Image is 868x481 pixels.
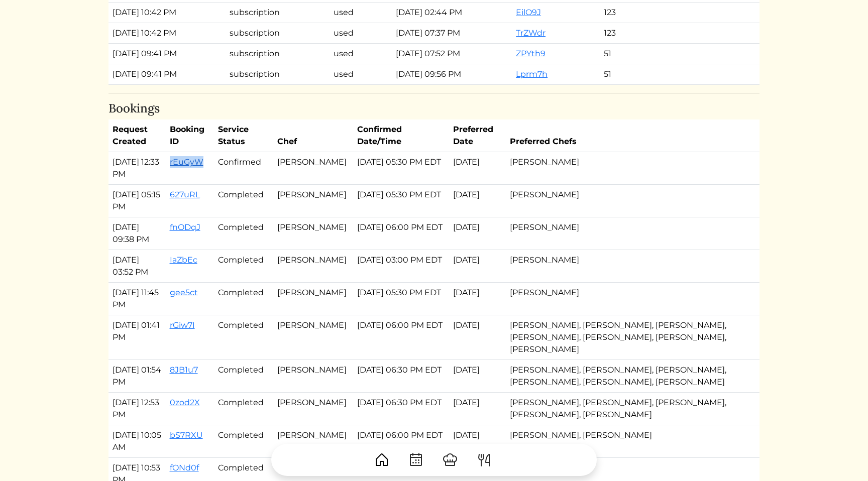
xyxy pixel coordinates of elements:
[108,185,166,217] td: [DATE] 05:15 PM
[170,320,195,330] a: rGiw7I
[214,393,273,425] td: Completed
[449,119,506,152] th: Preferred Date
[170,157,203,167] a: rEuGyW
[442,452,458,468] img: ChefHat-a374fb509e4f37eb0702ca99f5f64f3b6956810f32a249b33092029f8484b388.svg
[273,217,353,250] td: [PERSON_NAME]
[170,255,197,265] a: IaZbEc
[226,2,330,23] td: subscription
[108,360,166,393] td: [DATE] 01:54 PM
[170,430,203,440] a: bS7RXU
[273,393,353,425] td: [PERSON_NAME]
[108,425,166,458] td: [DATE] 10:05 AM
[449,360,506,393] td: [DATE]
[392,64,512,84] td: [DATE] 09:56 PM
[506,315,751,360] td: [PERSON_NAME], [PERSON_NAME], [PERSON_NAME], [PERSON_NAME], [PERSON_NAME], [PERSON_NAME], [PERSON...
[449,250,506,283] td: [DATE]
[506,360,751,393] td: [PERSON_NAME], [PERSON_NAME], [PERSON_NAME], [PERSON_NAME], [PERSON_NAME], [PERSON_NAME]
[353,119,449,152] th: Confirmed Date/Time
[330,23,392,43] td: used
[476,452,492,468] img: ForkKnife-55491504ffdb50bab0c1e09e7649658475375261d09fd45db06cec23bce548bf.svg
[353,250,449,283] td: [DATE] 03:00 PM EDT
[108,152,166,185] td: [DATE] 12:33 PM
[108,2,226,23] td: [DATE] 10:42 PM
[516,28,546,38] a: TrZWdr
[392,43,512,64] td: [DATE] 07:52 PM
[108,119,166,152] th: Request Created
[506,393,751,425] td: [PERSON_NAME], [PERSON_NAME], [PERSON_NAME], [PERSON_NAME], [PERSON_NAME]
[170,365,198,375] a: 8JB1u7
[374,452,390,468] img: House-9bf13187bcbb5817f509fe5e7408150f90897510c4275e13d0d5fca38e0b5951.svg
[108,217,166,250] td: [DATE] 09:38 PM
[506,217,751,250] td: [PERSON_NAME]
[214,315,273,360] td: Completed
[273,185,353,217] td: [PERSON_NAME]
[449,315,506,360] td: [DATE]
[330,64,392,84] td: used
[108,43,226,64] td: [DATE] 09:41 PM
[449,425,506,458] td: [DATE]
[273,152,353,185] td: [PERSON_NAME]
[353,393,449,425] td: [DATE] 06:30 PM EDT
[214,217,273,250] td: Completed
[600,23,694,43] td: 123
[516,8,541,17] a: EilO9J
[214,283,273,315] td: Completed
[449,217,506,250] td: [DATE]
[600,64,694,84] td: 51
[600,43,694,64] td: 51
[506,250,751,283] td: [PERSON_NAME]
[392,23,512,43] td: [DATE] 07:37 PM
[214,152,273,185] td: Confirmed
[353,360,449,393] td: [DATE] 06:30 PM EDT
[353,283,449,315] td: [DATE] 05:30 PM EDT
[449,393,506,425] td: [DATE]
[330,43,392,64] td: used
[214,185,273,217] td: Completed
[516,69,548,79] a: Lprm7h
[108,315,166,360] td: [DATE] 01:41 PM
[353,152,449,185] td: [DATE] 05:30 PM EDT
[353,217,449,250] td: [DATE] 06:00 PM EDT
[506,425,751,458] td: [PERSON_NAME], [PERSON_NAME]
[108,101,759,116] h4: Bookings
[273,119,353,152] th: Chef
[516,49,546,58] a: ZPYth9
[170,398,200,407] a: 0zod2X
[353,185,449,217] td: [DATE] 05:30 PM EDT
[353,425,449,458] td: [DATE] 06:00 PM EDT
[214,360,273,393] td: Completed
[353,315,449,360] td: [DATE] 06:00 PM EDT
[273,283,353,315] td: [PERSON_NAME]
[166,119,214,152] th: Booking ID
[273,360,353,393] td: [PERSON_NAME]
[392,2,512,23] td: [DATE] 02:44 PM
[108,250,166,283] td: [DATE] 03:52 PM
[449,185,506,217] td: [DATE]
[108,283,166,315] td: [DATE] 11:45 PM
[226,64,330,84] td: subscription
[214,250,273,283] td: Completed
[226,23,330,43] td: subscription
[108,64,226,84] td: [DATE] 09:41 PM
[226,43,330,64] td: subscription
[170,288,198,297] a: gee5ct
[506,119,751,152] th: Preferred Chefs
[108,23,226,43] td: [DATE] 10:42 PM
[330,2,392,23] td: used
[600,2,694,23] td: 123
[273,250,353,283] td: [PERSON_NAME]
[506,283,751,315] td: [PERSON_NAME]
[108,393,166,425] td: [DATE] 12:53 PM
[214,119,273,152] th: Service Status
[170,222,200,232] a: fnODqJ
[449,283,506,315] td: [DATE]
[273,425,353,458] td: [PERSON_NAME]
[170,190,200,199] a: 627uRL
[214,425,273,458] td: Completed
[408,452,424,468] img: CalendarDots-5bcf9d9080389f2a281d69619e1c85352834be518fbc73d9501aef674afc0d57.svg
[506,185,751,217] td: [PERSON_NAME]
[273,315,353,360] td: [PERSON_NAME]
[506,152,751,185] td: [PERSON_NAME]
[449,152,506,185] td: [DATE]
